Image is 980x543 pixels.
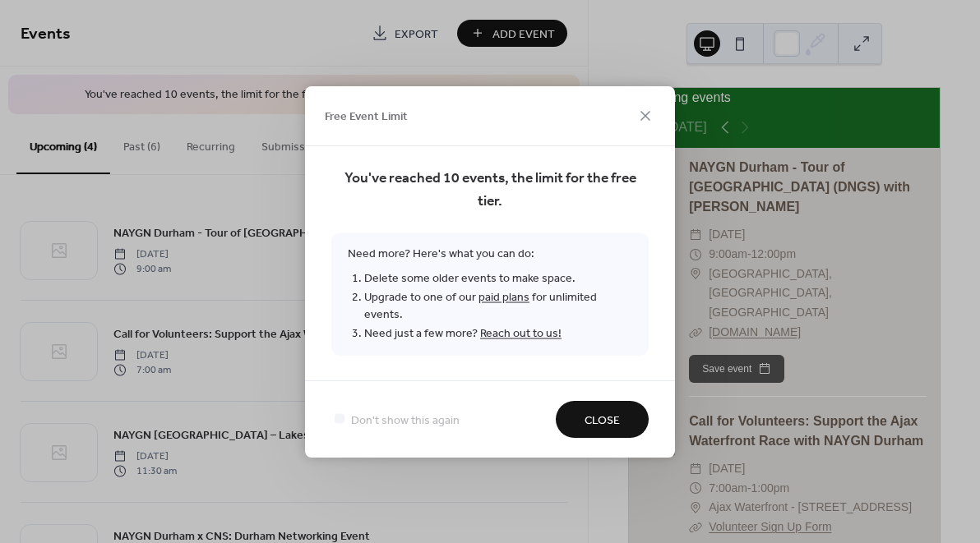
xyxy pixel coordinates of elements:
span: Need more? Here's what you can do: [331,232,649,355]
li: Need just a few more? [364,324,632,343]
a: Reach out to us! [480,322,562,344]
li: Upgrade to one of our for unlimited events. [364,288,632,324]
span: Free Event Limit [325,108,408,126]
button: Close [556,401,649,438]
span: You've reached 10 events, the limit for the free tier. [331,167,649,213]
a: paid plans [478,286,529,308]
span: Close [585,412,620,429]
li: Delete some older events to make space. [364,269,632,288]
span: Don't show this again [351,412,460,429]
